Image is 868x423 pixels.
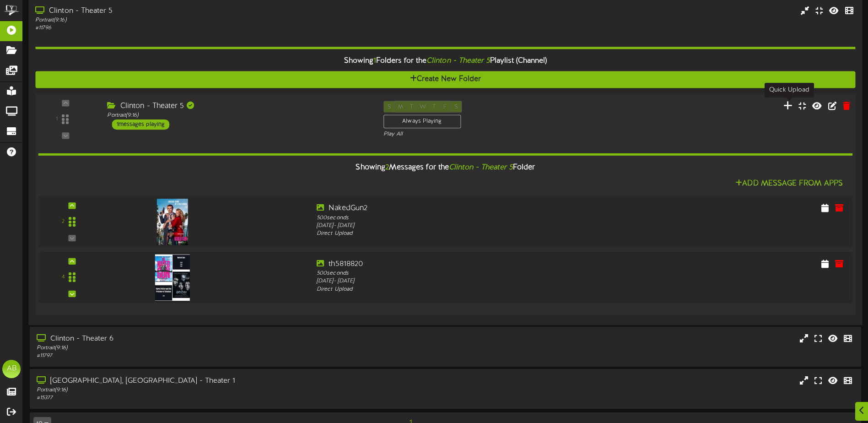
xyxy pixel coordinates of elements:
[383,115,461,129] div: Always Playing
[317,230,642,238] div: Direct Upload
[426,57,490,65] i: Clinton - Theater 5
[107,112,369,119] div: Portrait ( 9:16 )
[35,71,855,88] button: Create New Folder
[35,24,369,32] div: # 11796
[317,222,642,230] div: [DATE] - [DATE]
[317,203,642,214] div: NakedGun2
[449,164,513,172] i: Clinton - Theater 5
[37,352,369,360] div: # 11797
[37,344,369,352] div: Portrait ( 9:16 )
[373,57,376,65] span: 1
[107,101,369,112] div: Clinton - Theater 5
[37,376,369,386] div: [GEOGRAPHIC_DATA], [GEOGRAPHIC_DATA] - Theater 1
[317,270,642,277] div: 500 seconds
[733,178,846,190] button: Add Message From Apps
[157,199,188,245] img: 94685dcc-4fc3-4ba3-b016-58dfe78c9b09.jpg
[317,214,642,222] div: 500 seconds
[35,6,369,16] div: Clinton - Theater 5
[37,386,369,394] div: Portrait ( 9:16 )
[28,52,862,71] div: Showing Folders for the Playlist (Channel)
[35,16,369,24] div: Portrait ( 9:16 )
[383,131,577,139] div: Play All
[31,158,859,178] div: Showing Messages for the Folder
[112,119,170,130] div: 1 messages playing
[317,259,642,270] div: th5818820
[37,394,369,402] div: # 15377
[317,286,642,293] div: Direct Upload
[37,334,369,344] div: Clinton - Theater 6
[155,255,190,301] img: 8e7dbc33-54d5-461f-a70d-82f095fcb006.png
[2,360,21,378] div: AB
[385,164,389,172] span: 2
[317,277,642,285] div: [DATE] - [DATE]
